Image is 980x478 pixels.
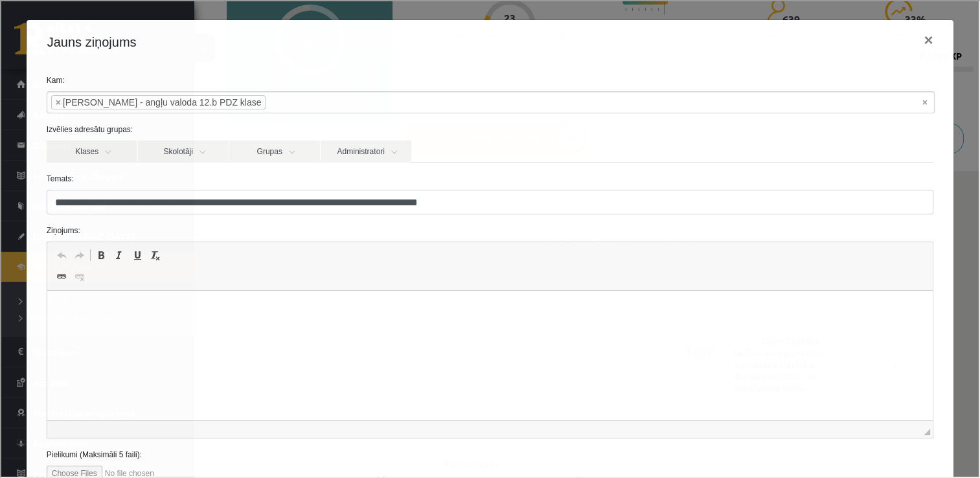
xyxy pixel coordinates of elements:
[36,122,942,134] label: Izvēlies adresātu grupas:
[921,95,926,108] span: Noņemt visus vienumus
[36,172,942,183] label: Temats:
[36,448,942,459] label: Pielikumi (Maksimāli 5 faili):
[145,245,163,262] a: Noņemt stilus
[46,31,135,51] h4: Jauns ziņojums
[319,139,410,161] a: Administratori
[922,427,929,434] span: Mērogot
[50,94,265,108] li: Agnese Vaškūna - angļu valoda 12.b PDZ klase
[36,73,942,85] label: Kam:
[36,223,942,235] label: Ziņojums:
[91,245,109,262] a: Treknraksts (vadīšanas taustiņš+B)
[46,290,932,419] iframe: Bagātinātā teksta redaktors, wiswyg-editor-47363945480620-1756731018-31
[109,245,127,262] a: Slīpraksts (vadīšanas taustiņš+I)
[228,139,319,161] a: Grupas
[69,245,87,262] a: Atkārtot (vadīšanas taustiņš+Y)
[54,95,60,108] span: ×
[912,21,942,57] button: ×
[69,267,87,284] a: Atsaistīt
[51,267,69,284] a: Saite (vadīšanas taustiņš+K)
[127,245,145,262] a: Pasvītrojums (vadīšanas taustiņš+U)
[45,139,136,161] a: Klases
[137,139,227,161] a: Skolotāji
[51,245,69,262] a: Atcelt (vadīšanas taustiņš+Z)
